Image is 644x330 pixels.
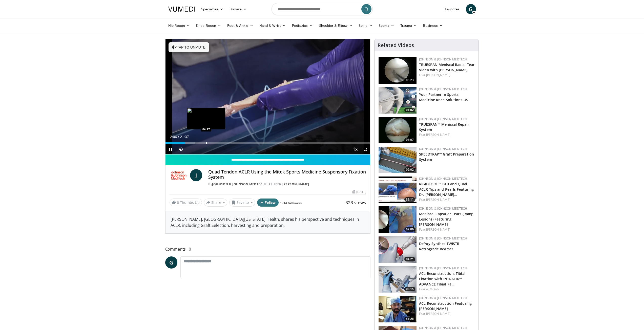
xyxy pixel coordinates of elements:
button: Follow [257,199,279,207]
a: ACL Reconstruction: Tibial Fixation with INTRAFIX™ ADVANCE Tibial Fa… [419,271,465,287]
a: Johnson & Johnson MedTech [419,266,467,270]
img: 4bc3a03c-f47c-4100-84fa-650097507746.150x105_q85_crop-smart_upscale.jpg [379,177,417,203]
span: 06:07 [404,138,415,142]
div: Feat. [419,312,474,316]
img: a9cbc79c-1ae4-425c-82e8-d1f73baa128b.150x105_q85_crop-smart_upscale.jpg [379,57,417,84]
span: 05:23 [404,78,415,82]
span: 03:15 [404,287,415,291]
div: Progress Bar [165,142,370,144]
div: Feat. [419,287,474,292]
a: 51:26 [379,296,417,322]
a: 1914 followers [280,201,302,205]
a: 06:07 [379,117,417,143]
a: Johnson & Johnson MedTech [419,326,467,330]
button: Fullscreen [360,144,370,154]
span: 323 views [345,200,366,206]
img: 62274247-50be-46f1-863e-89caa7806205.150x105_q85_crop-smart_upscale.jpg [379,236,417,263]
div: Feat. [419,197,474,202]
a: 02:02 [379,147,417,173]
a: [PERSON_NAME] [426,133,450,137]
img: image.jpeg [187,108,225,129]
button: Share [204,199,227,207]
a: TRUESPAN Meniscal Radial Tear Video with [PERSON_NAME] [419,62,474,72]
div: [PERSON_NAME], [GEOGRAPHIC_DATA][US_STATE] Health, shares his perspective and techniques in ACLR,... [165,211,370,233]
a: Johnson & Johnson MedTech [419,206,467,211]
img: 0c02c3d5-dde0-442f-bbc0-cf861f5c30d7.150x105_q85_crop-smart_upscale.jpg [379,206,417,233]
a: Meniscal Capsular Tears (Ramp Lesions) Featuring [PERSON_NAME] [419,211,473,227]
span: 6 [177,200,179,205]
img: Johnson & Johnson MedTech [170,169,188,181]
div: By FEATURING [208,182,366,187]
button: Save to [229,199,255,207]
a: Johnson & Johnson MedTech [419,87,467,91]
span: 01:02 [404,108,415,112]
span: Comments 0 [165,246,371,252]
button: Tap to unmute [169,42,209,52]
a: Foot & Ankle [224,20,256,31]
button: Playback Rate [350,144,360,154]
a: Your Partner in Sports Medicine Knee Solutions US [419,92,468,102]
a: Hip Recon [165,20,193,31]
a: Johnson & Johnson MedTech [212,182,265,186]
a: [PERSON_NAME] [426,227,450,232]
a: [PERSON_NAME] [426,312,450,316]
img: 777ad927-ac55-4405-abb7-44ae044f5e5b.150x105_q85_crop-smart_upscale.jpg [379,266,417,293]
img: VuMedi Logo [168,7,195,12]
span: 04:21 [404,257,415,261]
img: 0ff5e633-ca0b-4656-a7ec-06bf8db23d8f.150x105_q85_crop-smart_upscale.jpg [379,296,417,322]
a: Johnson & Johnson MedTech [419,177,467,181]
a: Hand & Wrist [256,20,289,31]
a: Johnson & Johnson MedTech [419,57,467,61]
a: 03:15 [379,266,417,293]
span: 02:02 [404,167,415,172]
div: Feat. [419,133,474,137]
a: Johnson & Johnson MedTech [419,147,467,151]
a: [PERSON_NAME] [426,197,450,202]
a: Favorites [442,4,463,14]
button: Unmute [176,144,186,154]
a: A. Moinfar [426,287,441,291]
a: Pediatrics [289,20,316,31]
span: 21:37 [180,135,189,139]
span: 51:26 [404,317,415,321]
span: 07:06 [404,227,415,232]
img: e42d750b-549a-4175-9691-fdba1d7a6a0f.150x105_q85_crop-smart_upscale.jpg [379,117,417,143]
a: 05:23 [379,57,417,84]
a: Johnson & Johnson MedTech [419,296,467,300]
a: Spine [356,20,376,31]
a: ACL Reconstruction Featuring [PERSON_NAME] [419,301,472,311]
div: Feat. [419,227,474,232]
a: Business [420,20,446,31]
a: SPEEDTRAP™ Graft Preparation System [419,152,474,162]
span: 2:04 [170,135,177,139]
img: 0543fda4-7acd-4b5c-b055-3730b7e439d4.150x105_q85_crop-smart_upscale.jpg [379,87,417,114]
a: Knee Recon [193,20,224,31]
a: Johnson & Johnson MedTech [419,117,467,121]
span: 33:11 [404,197,415,202]
img: a46a2fe1-2704-4a9e-acc3-1c278068f6c4.150x105_q85_crop-smart_upscale.jpg [379,147,417,173]
a: G [466,4,476,14]
button: Pause [165,144,176,154]
a: 04:21 [379,236,417,263]
a: J [190,169,202,181]
a: 33:11 [379,177,417,203]
a: RIGIDLOOP™ BTB and Quad ACLR Tips and Pearls Featuring Dr. [PERSON_NAME]… [419,182,474,197]
h4: Quad Tendon ACLR Using the Mitek Sports Medicine Suspensory Fixation System [208,169,366,180]
div: Feat. [419,73,474,77]
a: Browse [226,4,250,14]
h4: Related Videos [378,42,414,48]
a: Sports [376,20,397,31]
a: G [165,256,177,269]
a: [PERSON_NAME] [426,73,450,77]
a: Trauma [397,20,420,31]
a: Johnson & Johnson MedTech [419,236,467,240]
div: [DATE] [352,190,366,194]
a: 6 Thumbs Up [170,199,202,206]
span: / [178,135,179,139]
a: DePuy Synthes TWISTR Retrograde Reamer [419,241,459,251]
a: [PERSON_NAME] [282,182,309,186]
a: 01:02 [379,87,417,114]
input: Search topics, interventions [272,3,373,15]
